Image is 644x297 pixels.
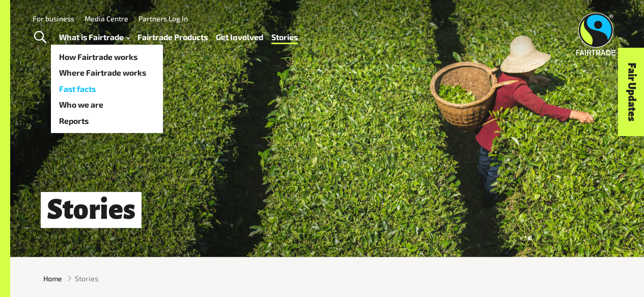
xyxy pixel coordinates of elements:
a: Where Fairtrade works [51,64,163,81]
a: For business [33,14,74,23]
h1: Stories [41,192,142,228]
span: Stories [75,273,98,284]
a: What is Fairtrade [59,30,130,44]
a: Media Centre [85,14,128,23]
a: How Fairtrade works [51,49,163,65]
a: Get Involved [216,30,263,44]
a: Reports [51,113,163,129]
a: Fast facts [51,81,163,97]
a: Stories [271,30,298,44]
a: Partners Log In [138,14,188,23]
a: Toggle Search [27,25,52,50]
a: Who we are [51,97,163,113]
a: Fairtrade Products [137,30,208,44]
img: Fairtrade Australia New Zealand logo [576,13,615,55]
a: Home [43,273,62,284]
